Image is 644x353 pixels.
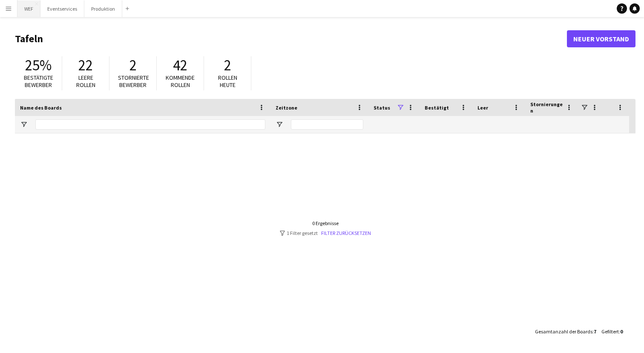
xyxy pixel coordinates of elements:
[20,121,28,128] button: Filtermenü öffnen
[35,119,265,130] input: Name des Boards Filtereingang
[173,56,187,75] span: 42
[129,56,137,75] span: 2
[535,323,596,340] div: :
[530,101,563,114] span: Stornierungen
[78,56,93,75] span: 22
[224,56,231,75] span: 2
[620,328,623,335] span: 0
[276,121,283,128] button: Filtermenü öffnen
[24,74,53,89] span: Bestätigte Bewerber
[40,0,84,17] button: Eventservices
[276,104,297,111] span: Zeitzone
[280,230,371,236] div: 1 Filter gesetzt
[321,230,371,236] a: Filter zurücksetzen
[118,74,149,89] span: Stornierte Bewerber
[601,328,619,335] span: Gefiltert
[594,328,596,335] span: 7
[535,328,592,335] span: Gesamtanzahl der Boards
[374,104,390,111] span: Status
[166,74,195,89] span: Kommende Rollen
[280,220,371,226] div: 0 Ergebnisse
[218,74,237,89] span: Rollen heute
[567,30,635,47] a: Neuer Vorstand
[84,0,122,17] button: Produktion
[20,104,62,111] span: Name des Boards
[477,104,488,111] span: Leer
[25,56,52,75] span: 25%
[17,0,40,17] button: WEF
[291,119,363,130] input: Zeitzone Filtereingang
[15,32,567,45] h1: Tafeln
[76,74,95,89] span: Leere Rollen
[601,323,623,340] div: :
[425,104,449,111] span: Bestätigt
